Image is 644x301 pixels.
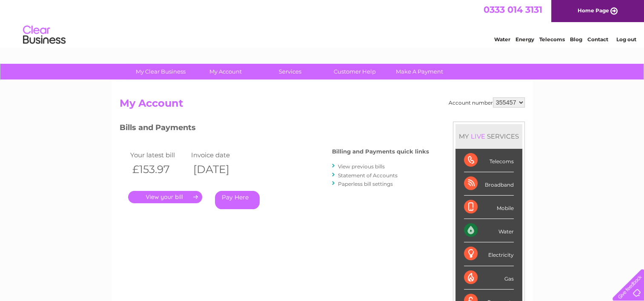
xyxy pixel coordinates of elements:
[121,5,524,41] div: Clear Business is a trading name of Verastar Limited (registered in [GEOGRAPHIC_DATA] No. 3667643...
[338,181,393,187] a: Paperless bill settings
[128,149,189,161] td: Your latest bill
[189,161,250,178] th: [DATE]
[494,36,510,43] a: Water
[464,172,514,196] div: Broadband
[570,36,582,43] a: Blog
[126,64,196,80] a: My Clear Business
[455,124,522,148] div: MY SERVICES
[320,64,390,80] a: Customer Help
[469,132,487,140] div: LIVE
[332,148,429,155] h4: Billing and Payments quick links
[384,64,455,80] a: Make A Payment
[255,64,325,80] a: Services
[464,266,514,290] div: Gas
[189,149,250,161] td: Invoice date
[23,22,66,48] img: logo.png
[464,219,514,242] div: Water
[484,4,542,15] a: 0333 014 3131
[449,97,525,108] div: Account number
[120,97,525,114] h2: My Account
[515,36,534,43] a: Energy
[539,36,565,43] a: Telecoms
[128,161,189,178] th: £153.97
[338,163,385,170] a: View previous bills
[616,36,636,43] a: Log out
[464,149,514,172] div: Telecoms
[464,242,514,266] div: Electricity
[128,191,202,203] a: .
[190,64,260,80] a: My Account
[120,122,429,136] h3: Bills and Payments
[464,196,514,219] div: Mobile
[338,172,398,179] a: Statement of Accounts
[215,191,260,209] a: Pay Here
[587,36,608,43] a: Contact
